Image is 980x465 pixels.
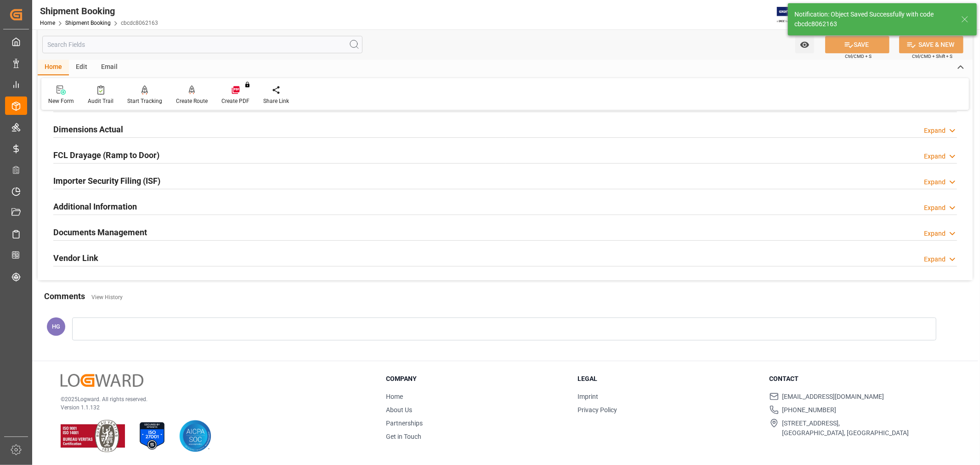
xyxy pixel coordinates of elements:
[53,123,123,136] h2: Dimensions Actual
[777,7,809,23] img: Exertis%20JAM%20-%20Email%20Logo.jpg_1722504956.jpg
[53,175,160,187] h2: Importer Security Filing (ISF)
[65,20,111,26] a: Shipment Booking
[40,4,158,18] div: Shipment Booking
[825,36,889,53] button: SAVE
[924,255,946,264] div: Expand
[386,406,412,414] a: About Us
[924,229,946,238] div: Expand
[924,177,946,187] div: Expand
[924,126,946,136] div: Expand
[386,420,423,427] a: Partnerships
[61,420,125,452] img: ISO 9001 & ISO 14001 Certification
[386,393,403,400] a: Home
[782,405,837,415] span: [PHONE_NUMBER]
[53,252,98,264] h2: Vendor Link
[386,433,421,440] a: Get in Touch
[782,392,884,402] span: [EMAIL_ADDRESS][DOMAIN_NAME]
[52,323,60,330] span: HG
[42,36,363,53] input: Search Fields
[899,36,963,53] button: SAVE & NEW
[578,406,617,414] a: Privacy Policy
[40,20,55,26] a: Home
[88,97,113,105] div: Audit Trail
[127,97,162,105] div: Start Tracking
[845,53,872,60] span: Ctrl/CMD + S
[44,290,85,302] h2: Comments
[61,374,143,387] img: Logward Logo
[61,395,363,403] p: © 2025 Logward. All rights reserved.
[53,226,147,238] h2: Documents Management
[263,97,289,105] div: Share Link
[578,374,758,384] h3: Legal
[386,374,566,384] h3: Company
[53,200,137,213] h2: Additional Information
[912,53,952,60] span: Ctrl/CMD + Shift + S
[578,393,598,400] a: Imprint
[69,60,94,75] div: Edit
[94,60,125,75] div: Email
[782,419,909,438] span: [STREET_ADDRESS], [GEOGRAPHIC_DATA], [GEOGRAPHIC_DATA]
[770,374,950,384] h3: Contact
[794,10,952,29] div: Notification: Object Saved Successfully with code cbcdc8062163
[91,294,123,301] a: View History
[53,149,159,161] h2: FCL Drayage (Ramp to Door)
[38,60,69,75] div: Home
[179,420,211,452] img: AICPA SOC
[795,36,814,53] button: open menu
[176,97,208,105] div: Create Route
[136,420,168,452] img: ISO 27001 Certification
[61,403,363,412] p: Version 1.1.132
[924,203,946,213] div: Expand
[48,97,74,105] div: New Form
[924,152,946,161] div: Expand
